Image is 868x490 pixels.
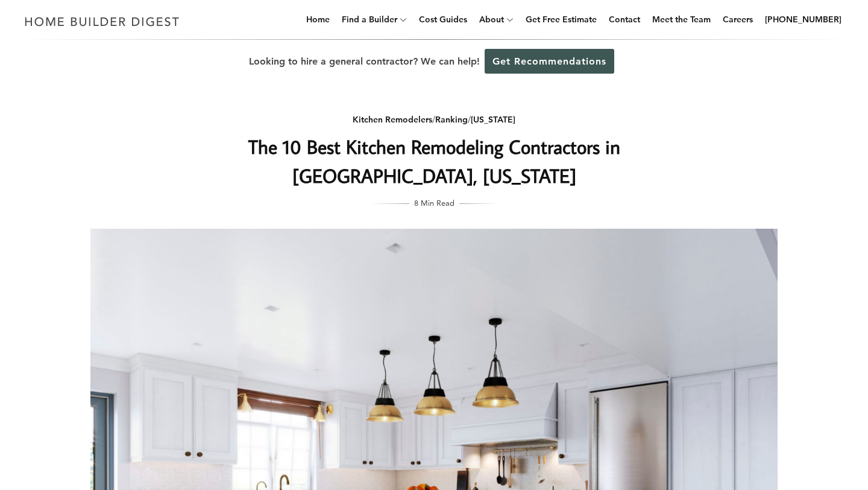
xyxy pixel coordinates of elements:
[193,112,675,127] div: / /
[471,114,515,125] a: [US_STATE]
[414,196,454,209] span: 8 Min Read
[193,132,675,190] h1: The 10 Best Kitchen Remodeling Contractors in [GEOGRAPHIC_DATA], [US_STATE]
[435,114,468,125] a: Ranking
[19,10,185,33] img: Home Builder Digest
[485,49,614,74] a: Get Recommendations
[353,114,432,125] a: Kitchen Remodelers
